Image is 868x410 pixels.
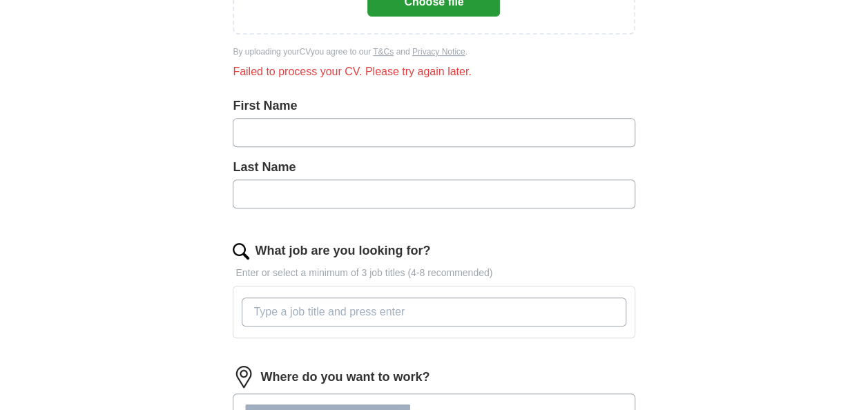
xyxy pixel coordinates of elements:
[233,243,249,260] img: search.png
[233,158,635,177] label: Last Name
[233,64,635,80] div: Failed to process your CV. Please try again later.
[233,266,635,280] p: Enter or select a minimum of 3 job titles (4-8 recommended)
[242,297,626,326] input: Type a job title and press enter
[233,366,255,388] img: location.png
[412,47,465,57] a: Privacy Notice
[233,46,635,58] div: By uploading your CV you agree to our and .
[233,97,635,115] label: First Name
[255,242,430,260] label: What job are you looking for?
[260,368,430,387] label: Where do you want to work?
[373,47,394,57] a: T&Cs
